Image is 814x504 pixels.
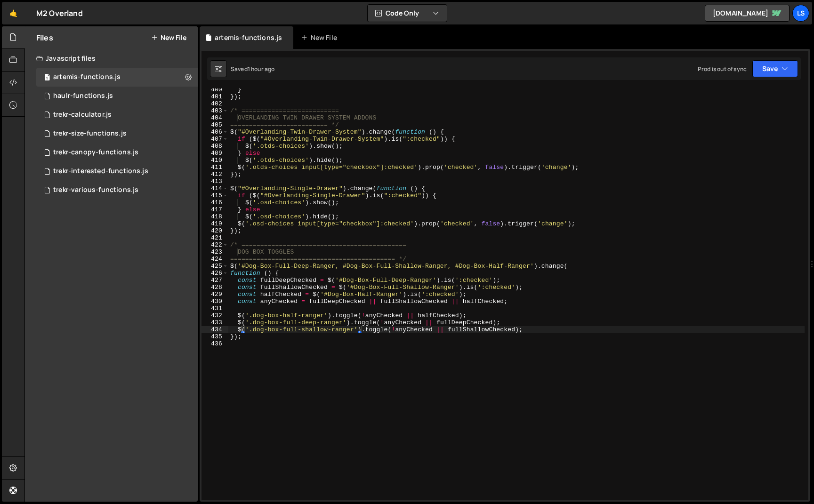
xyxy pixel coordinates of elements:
[201,270,228,277] div: 426
[201,213,228,220] div: 418
[231,65,274,73] div: Saved
[698,65,747,73] div: Prod is out of sync
[201,206,228,213] div: 417
[53,73,121,81] div: artemis-functions.js
[752,60,798,77] button: Save
[201,100,228,107] div: 402
[44,74,50,82] span: 1
[36,181,198,200] div: 11669/37341.js
[201,192,228,199] div: 415
[36,105,198,124] div: 11669/27653.js
[201,333,228,340] div: 435
[36,124,198,143] div: 11669/47070.js
[201,326,228,333] div: 434
[36,143,198,162] div: 11669/47072.js
[53,186,138,194] div: trekr-various-functions.js
[36,162,198,181] div: 11669/42694.js
[2,2,25,24] a: 🤙
[201,178,228,185] div: 413
[201,256,228,263] div: 424
[201,171,228,178] div: 412
[201,86,228,93] div: 400
[705,5,790,22] a: [DOMAIN_NAME]
[201,319,228,326] div: 433
[201,248,228,256] div: 423
[201,263,228,270] div: 425
[53,92,113,100] div: haulr-functions.js
[201,234,228,241] div: 421
[201,107,228,114] div: 403
[301,33,340,42] div: New File
[36,32,53,43] h2: Files
[201,277,228,284] div: 427
[201,136,228,143] div: 407
[25,49,198,68] div: Javascript files
[201,227,228,234] div: 420
[201,143,228,150] div: 408
[201,128,228,136] div: 406
[201,121,228,128] div: 405
[201,298,228,305] div: 430
[53,148,138,157] div: trekr-canopy-functions.js
[201,114,228,121] div: 404
[36,8,83,19] div: M2 Overland
[368,5,447,22] button: Code Only
[215,33,282,42] div: artemis-functions.js
[53,129,127,138] div: trekr-size-functions.js
[201,199,228,206] div: 416
[53,111,112,119] div: trekr-calculator.js
[201,164,228,171] div: 411
[201,185,228,192] div: 414
[201,157,228,164] div: 410
[201,150,228,157] div: 409
[36,68,198,87] div: 11669/42207.js
[201,284,228,291] div: 428
[201,291,228,298] div: 429
[151,34,186,41] button: New File
[36,87,198,105] div: 11669/40542.js
[53,167,148,176] div: trekr-interested-functions.js
[201,220,228,227] div: 419
[248,65,275,73] div: 1 hour ago
[201,93,228,100] div: 401
[201,340,228,347] div: 436
[201,305,228,312] div: 431
[201,241,228,248] div: 422
[792,5,809,22] a: LS
[201,312,228,319] div: 432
